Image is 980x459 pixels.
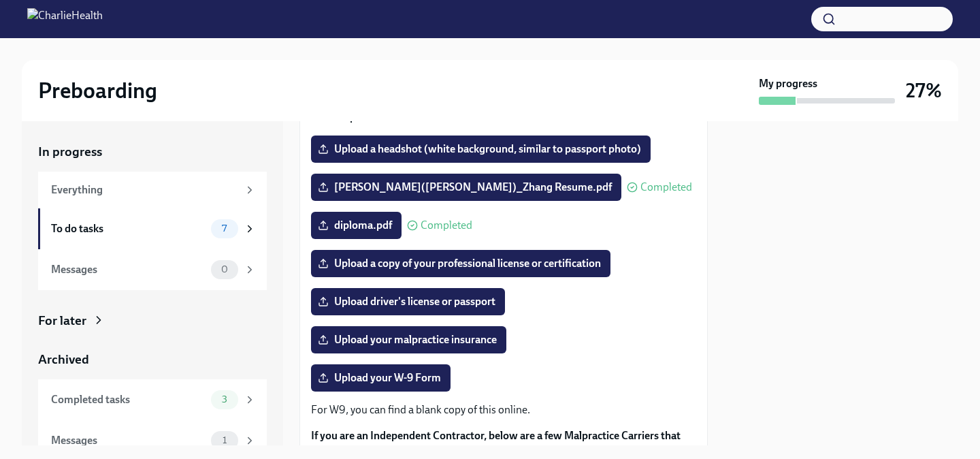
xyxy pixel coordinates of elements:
label: Upload driver's license or passport [311,288,505,315]
a: Completed tasks3 [38,379,267,420]
span: Completed [640,182,692,193]
label: diploma.pdf [311,212,402,239]
label: [PERSON_NAME]([PERSON_NAME])_Zhang Resume.pdf [311,174,621,201]
span: 1 [214,435,235,445]
div: For later [38,312,86,330]
strong: My progress [759,76,817,91]
span: Upload your malpractice insurance [321,333,497,347]
label: Upload a copy of your professional license or certification [311,250,610,277]
label: Upload a headshot (white background, similar to passport photo) [311,136,651,163]
img: CharlieHealth [27,8,103,30]
div: To do tasks [51,221,206,236]
a: Everything [38,172,267,208]
div: Everything [51,183,238,197]
label: Upload your W-9 Form [311,364,451,392]
a: Messages0 [38,249,267,290]
div: Completed tasks [51,392,206,407]
span: Upload a copy of your professional license or certification [321,257,601,270]
p: For W9, you can find a blank copy of this online. [311,402,696,417]
div: Messages [51,433,206,448]
span: 0 [213,264,236,274]
a: To do tasks7 [38,208,267,249]
span: 7 [214,223,235,234]
span: 3 [214,394,235,405]
div: Messages [51,262,206,277]
h3: 27% [906,78,942,103]
a: For later [38,312,267,330]
span: Upload a headshot (white background, similar to passport photo) [321,142,641,156]
span: Upload driver's license or passport [321,295,495,308]
label: Upload your malpractice insurance [311,326,506,353]
h2: Preboarding [38,77,157,104]
span: Upload your W-9 Form [321,371,441,385]
span: diploma.pdf [321,219,392,232]
strong: If you are an Independent Contractor, below are a few Malpractice Carriers that we suggest: [311,429,681,457]
a: In progress [38,143,267,161]
span: Completed [421,220,472,231]
span: [PERSON_NAME]([PERSON_NAME])_Zhang Resume.pdf [321,180,612,194]
a: Archived [38,351,267,368]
